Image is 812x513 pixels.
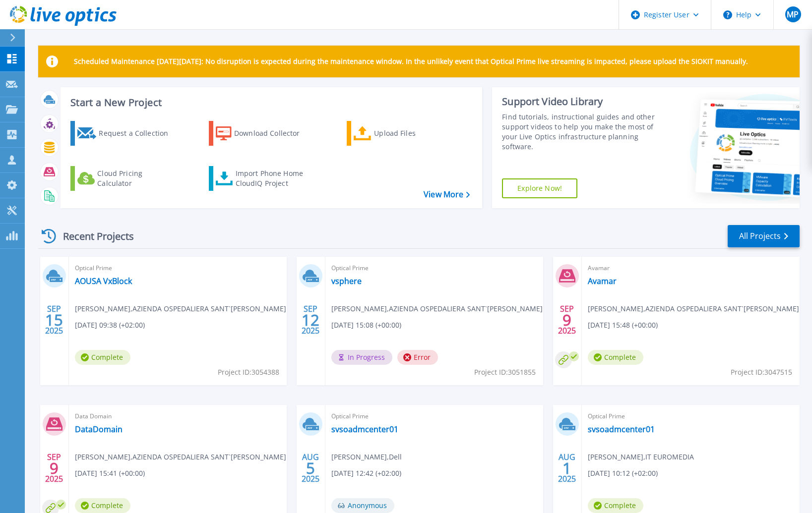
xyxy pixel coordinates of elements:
[588,424,655,434] a: svsoadmcenter01
[397,350,438,365] span: Error
[562,464,571,472] span: 1
[45,450,63,486] div: SEP 2025
[75,303,286,314] span: [PERSON_NAME] , AZIENDA OSPEDALIERA SANT`[PERSON_NAME]
[424,190,470,199] a: View More
[502,95,657,108] div: Support Video Library
[588,350,643,365] span: Complete
[474,367,536,378] span: Project ID: 3051855
[331,350,392,365] span: In Progress
[75,468,145,479] span: [DATE] 15:41 (+00:00)
[236,169,313,188] div: Import Phone Home CloudIQ Project
[331,452,402,462] span: [PERSON_NAME] , Dell
[588,320,658,331] span: [DATE] 15:48 (+00:00)
[38,224,147,248] div: Recent Projects
[331,468,401,479] span: [DATE] 12:42 (+02:00)
[347,121,457,146] a: Upload Files
[331,276,362,286] a: vsphere
[301,302,320,338] div: SEP 2025
[331,498,394,513] span: Anonymous
[588,498,643,513] span: Complete
[218,367,279,378] span: Project ID: 3054388
[588,276,617,286] a: Avamar
[502,178,577,198] a: Explore Now!
[731,367,792,378] span: Project ID: 3047515
[234,123,313,143] div: Download Collector
[75,424,123,434] a: DataDomain
[331,424,398,434] a: svsoadmcenter01
[97,169,177,188] div: Cloud Pricing Calculator
[209,121,319,146] a: Download Collector
[588,468,658,479] span: [DATE] 10:12 (+02:00)
[302,316,319,324] span: 12
[562,316,571,324] span: 9
[75,452,286,462] span: [PERSON_NAME] , AZIENDA OSPEDALIERA SANT`[PERSON_NAME]
[75,320,145,331] span: [DATE] 09:38 (+02:00)
[306,464,315,472] span: 5
[331,320,401,331] span: [DATE] 15:08 (+00:00)
[558,450,576,486] div: AUG 2025
[45,302,63,338] div: SEP 2025
[787,10,799,18] span: MP
[374,123,453,143] div: Upload Files
[588,411,794,422] span: Optical Prime
[331,303,543,314] span: [PERSON_NAME] , AZIENDA OSPEDALIERA SANT`[PERSON_NAME]
[728,225,800,247] a: All Projects
[502,112,657,152] div: Find tutorials, instructional guides and other support videos to help you make the most of your L...
[50,464,59,472] span: 9
[75,411,281,422] span: Data Domain
[558,302,576,338] div: SEP 2025
[70,97,469,108] h3: Start a New Project
[588,303,799,314] span: [PERSON_NAME] , AZIENDA OSPEDALIERA SANT`[PERSON_NAME]
[75,263,281,274] span: Optical Prime
[45,316,63,324] span: 15
[75,498,130,513] span: Complete
[331,411,537,422] span: Optical Prime
[99,123,178,143] div: Request a Collection
[70,121,181,146] a: Request a Collection
[74,57,748,65] p: Scheduled Maintenance [DATE][DATE]: No disruption is expected during the maintenance window. In t...
[301,450,320,486] div: AUG 2025
[588,452,694,462] span: [PERSON_NAME] , IT EUROMEDIA
[75,276,132,286] a: AOUSA VxBlock
[331,263,537,274] span: Optical Prime
[75,350,130,365] span: Complete
[588,263,794,274] span: Avamar
[70,166,181,191] a: Cloud Pricing Calculator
